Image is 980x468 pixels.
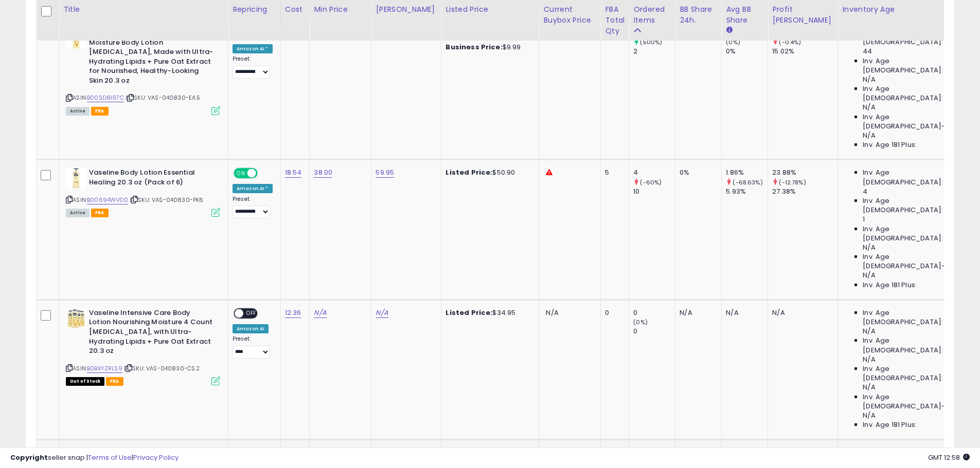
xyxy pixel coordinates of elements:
[863,308,957,327] span: Inv. Age [DEMOGRAPHIC_DATA]:
[680,4,717,26] div: BB Share 24h.
[863,355,875,364] span: N/A
[633,168,675,177] div: 4
[863,392,957,411] span: Inv. Age [DEMOGRAPHIC_DATA]-180:
[446,43,531,52] div: $9.99
[779,38,801,46] small: (-0.4%)
[633,187,675,196] div: 10
[66,168,220,216] div: ASIN:
[446,42,502,52] b: Business Price:
[633,327,675,336] div: 0
[772,308,830,317] div: N/A
[726,26,732,35] small: Avg BB Share.
[605,168,621,177] div: 5
[376,308,388,318] a: N/A
[842,4,960,15] div: Inventory Age
[633,4,671,26] div: Ordered Items
[10,453,179,463] div: seller snap | |
[314,4,367,15] div: Min Price
[726,308,760,317] div: N/A
[863,103,875,112] span: N/A
[543,4,596,26] div: Current Buybox Price
[779,178,806,186] small: (-12.78%)
[726,187,768,196] div: 5.93%
[863,57,957,75] span: Inv. Age [DEMOGRAPHIC_DATA]:
[680,168,714,177] div: 0%
[66,107,90,116] span: All listings currently available for purchase on Amazon
[88,453,132,462] a: Terms of Use
[235,169,247,178] span: ON
[772,187,838,196] div: 27.38%
[863,131,875,140] span: N/A
[89,308,214,359] b: Vaseline Intensive Care Body Lotion Nourishing Moisture 4 Count [MEDICAL_DATA], with Ultra-Hydrat...
[863,364,957,383] span: Inv. Age [DEMOGRAPHIC_DATA]:
[863,327,875,336] span: N/A
[10,453,48,462] strong: Copyright
[863,243,875,252] span: N/A
[446,4,534,15] div: Listed Price
[233,184,273,193] div: Amazon AI *
[106,377,123,386] span: FBA
[863,280,917,290] span: Inv. Age 181 Plus:
[863,113,957,131] span: Inv. Age [DEMOGRAPHIC_DATA]-180:
[124,364,200,372] span: | SKU: VAS-040830-CS.2
[726,47,768,56] div: 0%
[87,196,128,204] a: B00694WVD0
[863,383,875,392] span: N/A
[733,178,762,186] small: (-68.63%)
[640,178,662,186] small: (-60%)
[66,308,86,329] img: 610DCTxWw3L._SL40_.jpg
[605,308,621,317] div: 0
[863,252,957,271] span: Inv. Age [DEMOGRAPHIC_DATA]-180:
[233,4,276,15] div: Repricing
[87,364,122,373] a: B0BXYZRLS9
[314,167,332,178] a: 38.00
[863,47,872,56] span: 44
[66,308,220,384] div: ASIN:
[863,271,875,280] span: N/A
[546,308,558,317] span: N/A
[863,75,875,84] span: N/A
[63,4,224,15] div: Title
[130,196,204,204] span: | SKU: VAS-040830-PK6
[314,308,326,318] a: N/A
[285,167,302,178] a: 18.54
[726,38,740,46] small: (0%)
[233,55,273,79] div: Preset:
[126,93,201,102] span: | SKU: VAS-040830-EA.5
[633,47,675,56] div: 2
[726,168,768,177] div: 1.86%
[89,168,214,190] b: Vaseline Body Lotion Essential Healing 20.3 oz (Pack of 6)
[285,308,301,318] a: 12.36
[863,224,957,243] span: Inv. Age [DEMOGRAPHIC_DATA]:
[91,209,109,217] span: FBA
[633,308,675,317] div: 0
[66,28,220,114] div: ASIN:
[376,167,394,178] a: 59.95
[285,4,306,15] div: Cost
[863,196,957,215] span: Inv. Age [DEMOGRAPHIC_DATA]:
[376,4,437,15] div: [PERSON_NAME]
[680,308,714,317] div: N/A
[863,411,875,420] span: N/A
[446,168,531,177] div: $50.90
[446,308,492,317] b: Listed Price:
[87,93,124,102] a: B00SD8I97C
[928,453,970,462] span: 2025-10-9 12:58 GMT
[66,377,104,386] span: All listings that are currently out of stock and unavailable for purchase on Amazon
[772,4,833,26] div: Profit [PERSON_NAME]
[233,335,273,359] div: Preset:
[772,168,838,177] div: 23.88%
[863,215,865,224] span: 1
[772,47,838,56] div: 15.02%
[863,187,867,196] span: 4
[446,308,531,317] div: $34.95
[863,84,957,103] span: Inv. Age [DEMOGRAPHIC_DATA]:
[233,44,273,53] div: Amazon AI *
[133,453,179,462] a: Privacy Policy
[233,324,269,333] div: Amazon AI
[863,140,917,149] span: Inv. Age 181 Plus:
[640,38,662,46] small: (500%)
[863,420,917,429] span: Inv. Age 181 Plus:
[66,168,86,189] img: 31xiVRwnI0L._SL40_.jpg
[89,28,214,88] b: Vaseline Intensive Care Nourishing Moisture Body Lotion [MEDICAL_DATA], Made with Ultra-Hydrating...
